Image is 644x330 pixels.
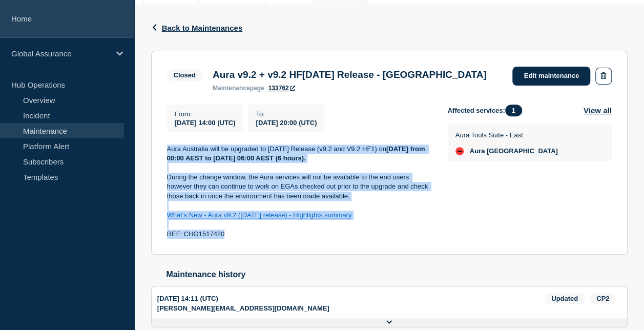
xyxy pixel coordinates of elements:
span: [DATE] 14:00 (UTC) [175,119,236,127]
div: [DATE] 14:11 (UTC) [157,293,545,304]
div: down [455,147,464,155]
span: CP2 [590,293,616,304]
span: Affected services: [448,105,527,116]
p: REF: CHG1517420 [167,230,431,239]
p: Aura Australia will be upgraded to [DATE] Release (v9.2 and V9.2 HF1) on [167,145,431,163]
p: Aura Tools Suite - East [455,131,558,139]
p: From : [175,110,236,118]
a: What’s New - Aura v9.2 ([DATE] release) - Highlights summary [167,211,352,219]
strong: [DATE] from 00:00 AEST to [DATE] 06:00 AEST (6 hours). [167,145,427,162]
a: Edit maintenance [512,67,590,86]
h3: Aura v9.2 + v9.2 HF[DATE] Release - [GEOGRAPHIC_DATA] [213,69,487,80]
p: [PERSON_NAME][EMAIL_ADDRESS][DOMAIN_NAME] [157,304,329,312]
button: Back to Maintenances [151,24,243,32]
p: Global Assurance [11,49,110,58]
span: 1 [505,105,522,116]
p: page [213,85,264,92]
span: Closed [167,69,202,81]
span: Aura [GEOGRAPHIC_DATA] [470,147,558,155]
p: During the change window, the Aura services will not be available to the end users however they c... [167,173,431,201]
span: Updated [545,293,585,304]
p: To : [256,110,317,118]
span: [DATE] 20:00 (UTC) [256,119,317,127]
span: maintenance [213,85,250,92]
button: View all [584,105,612,116]
a: 133762 [268,85,295,92]
span: Back to Maintenances [162,24,243,32]
h2: Maintenance history [167,270,628,279]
